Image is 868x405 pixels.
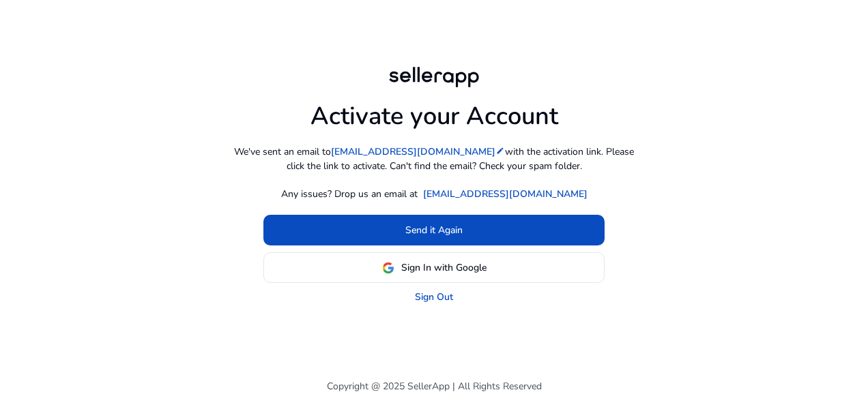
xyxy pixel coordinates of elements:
p: We've sent an email to with the activation link. Please click the link to activate. Can't find th... [229,145,639,173]
button: Sign In with Google [263,252,605,283]
a: [EMAIL_ADDRESS][DOMAIN_NAME] [331,145,505,159]
span: Sign In with Google [401,260,487,275]
p: Any issues? Drop us an email at [281,187,418,201]
button: Send it Again [263,215,605,245]
a: [EMAIL_ADDRESS][DOMAIN_NAME] [423,187,588,201]
img: google-logo.svg [382,262,394,274]
h1: Activate your Account [310,91,558,131]
span: Send it Again [405,223,463,237]
mat-icon: edit [495,146,505,155]
a: Sign Out [415,290,453,304]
